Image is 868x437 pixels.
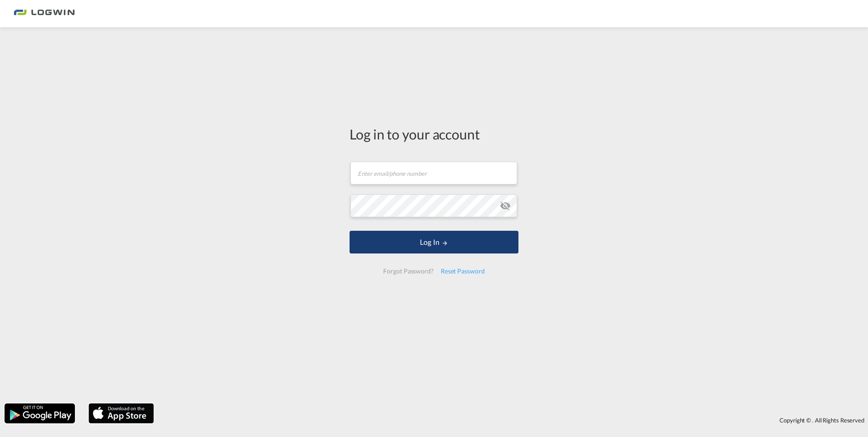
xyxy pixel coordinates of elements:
img: apple.png [88,402,155,424]
div: Log in to your account [350,124,518,144]
input: Enter email/phone number [350,162,517,184]
img: google.png [4,402,76,424]
div: Reset Password [437,263,488,279]
img: bc73a0e0d8c111efacd525e4c8ad7d32.png [14,4,75,24]
button: LOGIN [350,231,518,253]
div: Copyright © . All Rights Reserved [158,412,868,428]
md-icon: icon-eye-off [500,200,511,211]
div: Forgot Password? [380,263,437,279]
